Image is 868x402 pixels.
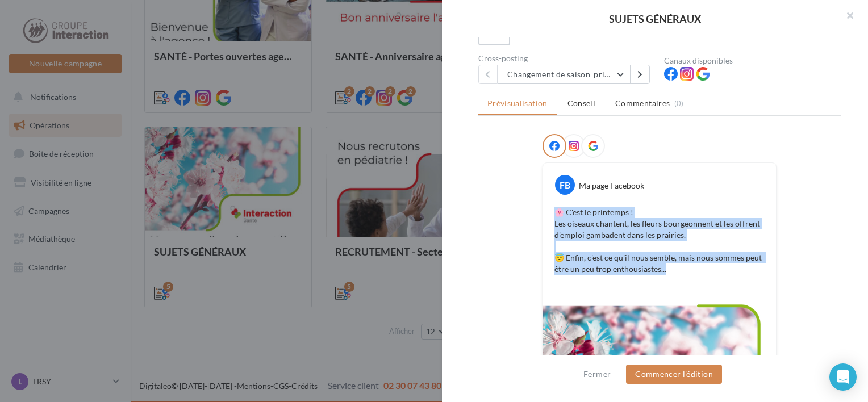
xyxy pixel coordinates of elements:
span: Conseil [567,98,595,108]
div: Ma page Facebook [579,180,644,191]
button: Fermer [579,367,615,381]
button: Changement de saison_printemps [498,65,631,84]
div: SUJETS GÉNÉRAUX [460,14,850,24]
p: 🌸 C'est le printemps ! Les oiseaux chantent, les fleurs bourgeonnent et les offrent d'emploi gamb... [554,207,765,275]
span: Commentaires [615,98,670,109]
div: Canaux disponibles [664,57,841,65]
div: Cross-posting [478,55,655,62]
div: FB [555,175,575,195]
button: Commencer l'édition [626,365,722,384]
span: (0) [674,99,684,108]
div: Open Intercom Messenger [829,363,857,391]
